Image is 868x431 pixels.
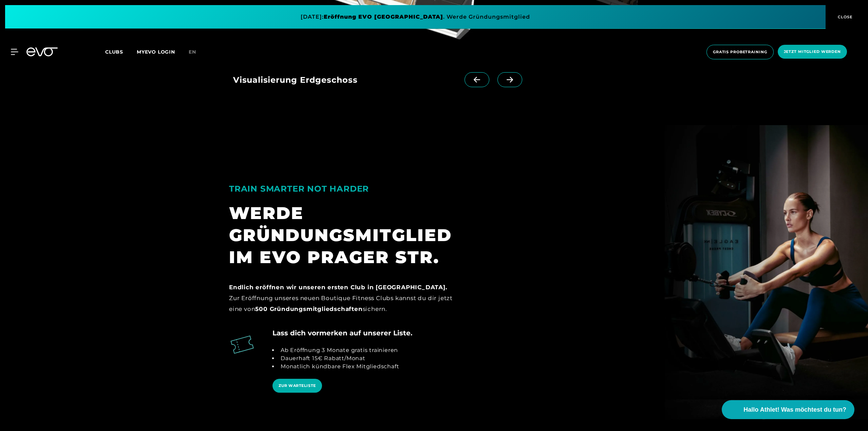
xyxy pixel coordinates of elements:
li: Dauerhaft 15€ Rabatt/Monat [278,354,399,363]
strong: Endlich eröffnen wir unseren ersten Club in [GEOGRAPHIC_DATA]. [229,284,447,291]
span: ZUR WARTELISTE [279,383,316,389]
li: Ab Eröffnung 3 Monate gratis trainieren [278,346,399,354]
a: Gratis Probetraining [704,45,776,59]
a: ZUR WARTELISTE [272,379,322,393]
span: en [189,49,196,55]
a: MYEVO LOGIN [137,49,175,55]
span: Clubs [105,49,123,55]
strong: 500 Gründungsmitgliedschaften [255,306,362,312]
a: Clubs [105,48,137,55]
a: en [189,48,204,56]
button: Hallo Athlet! Was möchtest du tun? [722,400,854,419]
button: CLOSE [826,5,863,29]
a: Jetzt Mitglied werden [776,45,849,59]
div: Zur Eröffnung unseres neuen Boutique Fitness Clubs kannst du dir jetzt eine von sichern. [229,282,463,315]
span: Hallo Athlet! Was möchtest du tun? [743,405,846,414]
li: Monatlich kündbare Flex Mitgliedschaft [278,363,399,371]
span: Gratis Probetraining [713,49,767,55]
h4: Lass dich vormerken auf unserer Liste. [272,328,412,338]
div: TRAIN SMARTER NOT HARDER [229,181,463,197]
div: WERDE GRÜNDUNGSMITGLIED IM EVO PRAGER STR. [229,202,463,268]
span: Jetzt Mitglied werden [784,49,841,55]
span: CLOSE [836,14,853,20]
